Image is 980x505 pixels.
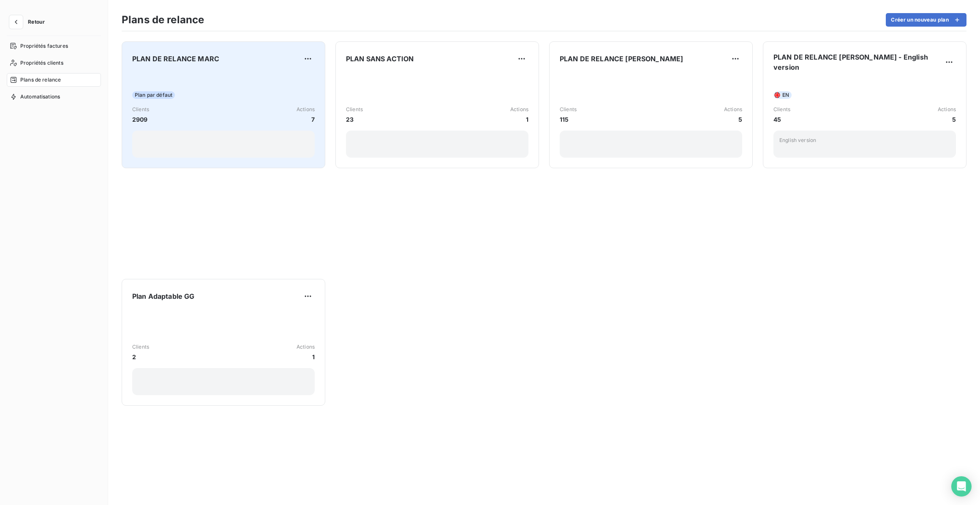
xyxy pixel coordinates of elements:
[132,343,149,351] span: Clients
[346,106,363,113] span: Clients
[7,56,101,70] a: Propriétés clients
[132,352,149,361] span: 2
[132,106,149,113] span: Clients
[132,54,219,64] span: PLAN DE RELANCE MARC
[132,115,149,124] span: 2909
[297,106,315,113] span: Actions
[20,93,60,101] span: Automatisations
[773,106,790,113] span: Clients
[7,90,101,104] a: Automatisations
[724,106,742,113] span: Actions
[724,115,742,124] span: 5
[773,115,790,124] span: 45
[297,115,315,124] span: 7
[779,136,950,144] p: English version
[886,13,966,27] button: Créer un nouveau plan
[773,52,942,72] span: PLAN DE RELANCE [PERSON_NAME] - English version
[297,343,315,351] span: Actions
[510,106,528,113] span: Actions
[28,19,45,25] span: Retour
[510,115,528,124] span: 1
[122,12,204,27] h3: Plans de relance
[7,73,101,87] a: Plans de relance
[938,106,956,113] span: Actions
[7,39,101,53] a: Propriétés factures
[560,106,577,113] span: Clients
[560,115,577,124] span: 115
[20,59,63,67] span: Propriétés clients
[782,91,789,99] span: EN
[132,291,195,301] span: Plan Adaptable GG
[938,115,956,124] span: 5
[346,115,363,124] span: 23
[297,352,315,361] span: 1
[951,476,972,497] div: Open Intercom Messenger
[346,54,414,64] span: PLAN SANS ACTION
[560,54,683,64] span: PLAN DE RELANCE [PERSON_NAME]
[7,15,52,29] button: Retour
[132,91,175,99] span: Plan par défaut
[20,76,61,84] span: Plans de relance
[20,42,68,50] span: Propriétés factures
